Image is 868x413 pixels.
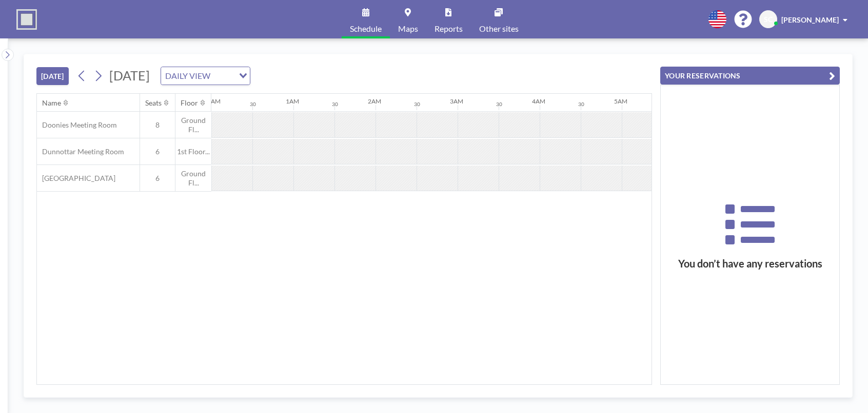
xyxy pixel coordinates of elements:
div: Name [42,98,61,108]
span: [PERSON_NAME] [781,15,839,24]
span: DAILY VIEW [163,69,212,82]
div: 1AM [286,97,299,105]
input: Search for option [213,69,233,82]
span: Other sites [479,25,519,33]
span: Schedule [350,25,382,33]
div: 3AM [450,97,463,105]
span: Maps [398,25,418,33]
div: Seats [145,98,162,108]
h3: You don’t have any reservations [661,257,839,270]
div: Floor [181,98,198,108]
div: 30 [250,101,256,108]
div: Search for option [161,67,250,85]
span: [GEOGRAPHIC_DATA] [37,174,115,183]
span: 8 [140,120,175,130]
span: 6 [140,174,175,183]
div: 30 [578,101,584,108]
span: 6 [140,147,175,156]
div: 2AM [368,97,381,105]
div: 5AM [614,97,627,105]
span: [DATE] [109,68,150,83]
span: 1st Floor... [175,147,211,156]
span: Reports [435,25,463,33]
img: organization-logo [16,9,37,30]
div: 12AM [204,97,221,105]
span: Ground Fl... [175,116,211,134]
span: Doonies Meeting Room [37,120,117,130]
div: 30 [332,101,338,108]
span: SC [764,15,773,24]
div: 30 [496,101,502,108]
span: Dunnottar Meeting Room [37,147,124,156]
span: Ground Fl... [175,169,211,187]
button: [DATE] [36,67,69,85]
div: 30 [414,101,420,108]
div: 4AM [532,97,545,105]
button: YOUR RESERVATIONS [660,67,840,85]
